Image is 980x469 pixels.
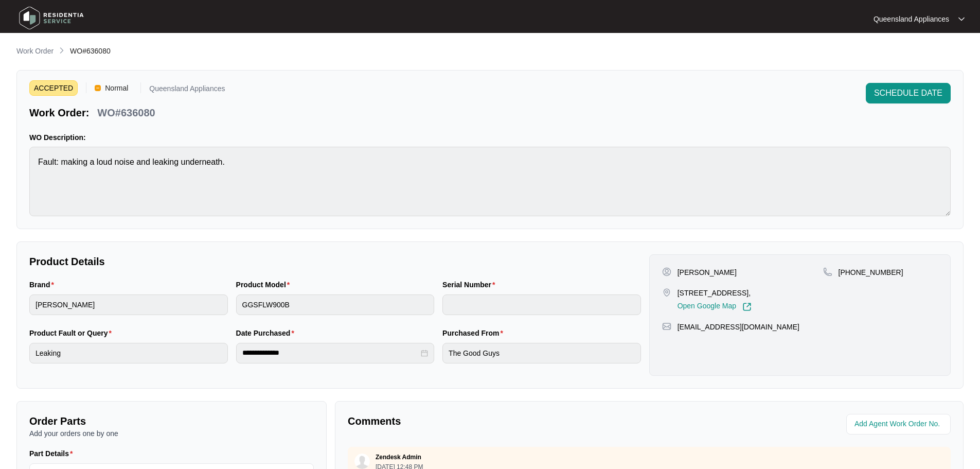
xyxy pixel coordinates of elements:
[442,280,499,290] label: Serial Number
[29,448,77,459] label: Part Details
[236,280,294,290] label: Product Model
[874,14,949,24] p: Queensland Appliances
[97,106,155,120] p: WO#636080
[95,85,101,91] img: Vercel Logo
[839,267,903,277] p: [PHONE_NUMBER]
[678,267,737,277] p: [PERSON_NAME]
[376,453,421,461] p: Zendesk Admin
[29,80,78,96] span: ACCEPTED
[823,267,832,276] img: map-pin
[29,106,89,120] p: Work Order:
[29,414,314,428] p: Order Parts
[29,428,314,439] p: Add your orders one by one
[874,87,942,99] span: SCHEDULE DATE
[348,414,642,428] p: Comments
[29,132,951,143] p: WO Description:
[58,46,66,55] img: chevron-right
[101,80,132,96] span: Normal
[14,46,56,57] a: Work Order
[662,322,671,331] img: map-pin
[442,343,641,363] input: Purchased From
[662,288,671,297] img: map-pin
[354,454,370,469] img: user.svg
[742,302,752,311] img: Link-External
[29,254,641,269] p: Product Details
[866,83,951,103] button: SCHEDULE DATE
[958,16,965,22] img: dropdown arrow
[29,343,228,363] input: Product Fault or Query
[70,47,111,55] span: WO#636080
[29,328,116,338] label: Product Fault or Query
[662,267,671,276] img: user-pin
[236,328,298,338] label: Date Purchased
[29,147,951,216] textarea: Fault: making a loud noise and leaking underneath.
[16,46,54,56] p: Work Order
[29,294,228,315] input: Brand
[442,328,507,338] label: Purchased From
[15,3,87,33] img: residentia service logo
[854,418,945,430] input: Add Agent Work Order No.
[678,322,799,332] p: [EMAIL_ADDRESS][DOMAIN_NAME]
[242,348,419,358] input: Date Purchased
[442,294,641,315] input: Serial Number
[29,280,58,290] label: Brand
[236,294,435,315] input: Product Model
[149,85,225,96] p: Queensland Appliances
[678,288,752,298] p: [STREET_ADDRESS],
[678,302,752,311] a: Open Google Map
